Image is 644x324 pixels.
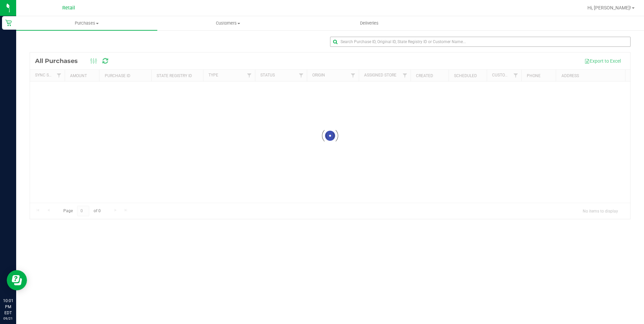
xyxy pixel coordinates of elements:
span: Deliveries [351,20,388,26]
span: Customers [158,20,298,26]
a: Deliveries [299,16,440,30]
span: Retail [62,5,75,11]
a: Customers [157,16,298,30]
a: Purchases [16,16,157,30]
span: Hi, [PERSON_NAME]! [587,5,631,10]
iframe: Resource center [7,270,27,290]
p: 09/21 [3,316,13,321]
span: Purchases [16,20,157,26]
inline-svg: Retail [5,20,12,26]
input: Search Purchase ID, Original ID, State Registry ID or Customer Name... [330,37,631,47]
p: 10:01 PM EDT [3,298,13,316]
